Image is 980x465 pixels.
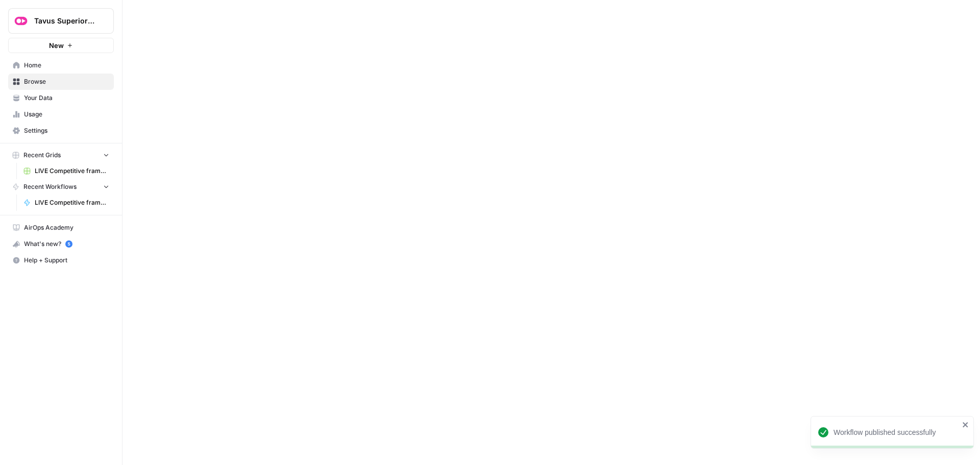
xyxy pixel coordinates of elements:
a: Home [8,57,114,74]
a: AirOps Academy [8,219,114,236]
button: close [962,421,969,429]
span: Home [24,61,109,70]
span: New [49,40,64,51]
a: 5 [65,240,72,248]
div: What's new? [9,236,113,252]
button: Help + Support [8,252,114,268]
button: New [8,38,114,53]
span: Recent Grids [23,151,61,160]
span: LIVE Competitive framed blog writer v6 [35,198,109,207]
span: AirOps Academy [24,223,109,232]
span: Settings [24,126,109,135]
img: Tavus Superiority Logo [12,12,30,30]
text: 5 [67,241,70,247]
span: Recent Workflows [23,182,77,191]
a: Usage [8,106,114,123]
span: Your Data [24,93,109,103]
button: Recent Workflows [8,179,114,194]
button: Recent Grids [8,148,114,163]
span: Help + Support [24,256,109,265]
button: Workspace: Tavus Superiority [8,8,114,34]
span: Tavus Superiority [34,16,96,26]
span: LIVE Competitive framed blog writer v6 Grid [35,166,109,176]
a: Settings [8,123,114,139]
div: Workflow published successfully [834,427,959,437]
span: Usage [24,110,109,119]
a: Your Data [8,90,114,106]
a: LIVE Competitive framed blog writer v6 [19,194,114,211]
span: Browse [24,77,109,86]
button: What's new? 5 [8,236,114,252]
a: LIVE Competitive framed blog writer v6 Grid [19,163,114,179]
a: Browse [8,74,114,90]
